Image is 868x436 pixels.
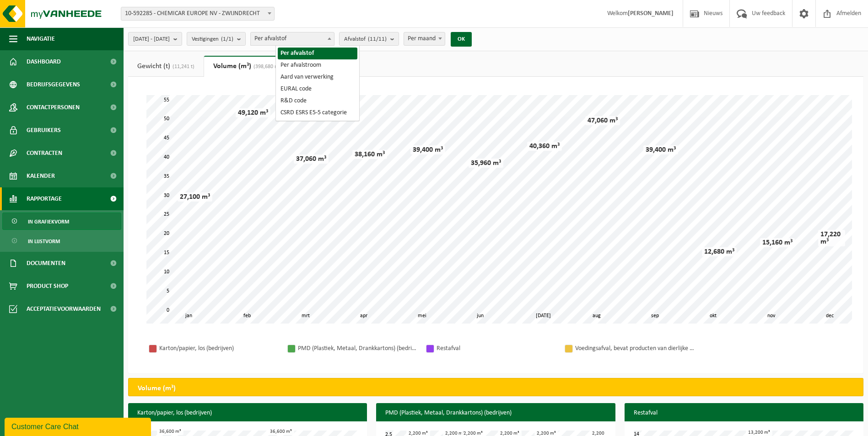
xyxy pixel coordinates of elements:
[28,233,60,250] span: In lijstvorm
[344,32,387,46] span: Afvalstof
[27,187,62,210] span: Rapportage
[250,32,334,46] span: Per afvalstof
[575,343,694,354] div: Voedingsafval, bevat producten van dierlijke oorsprong, onverpakt, categorie 3
[27,50,61,73] span: Dashboard
[128,32,182,46] button: [DATE] - [DATE]
[625,403,863,423] h3: Restafval
[121,7,275,21] span: 10-592285 - CHEMICAR EUROPE NV - ZWIJNDRECHT
[204,56,292,77] a: Volume (m³)
[121,7,274,20] span: 10-592285 - CHEMICAR EUROPE NV - ZWIJNDRECHT
[27,252,65,275] span: Documenten
[178,192,212,202] div: 27,100 m³
[221,36,233,42] count: (1/1)
[133,32,170,46] span: [DATE] - [DATE]
[128,403,367,423] h3: Karton/papier, los (bedrijven)
[236,108,270,117] div: 49,120 m³
[5,416,153,436] iframe: chat widget
[339,32,399,46] button: Afvalstof(11/11)
[27,73,80,96] span: Bedrijfsgegevens
[268,428,294,435] div: 36,600 m³
[298,343,417,354] div: PMD (Plastiek, Metaal, Drankkartons) (bedrijven)
[818,230,845,246] div: 17,220 m³
[251,32,334,45] span: Per afvalstof
[437,343,555,354] div: Restafval
[702,247,737,256] div: 12,680 m³
[376,403,615,423] h3: PMD (Plastiek, Metaal, Drankkartons) (bedrijven)
[278,71,357,83] li: Aard van verwerking
[28,213,69,230] span: In grafiekvorm
[159,343,278,354] div: Karton/papier, los (bedrijven)
[278,95,357,107] li: R&D code
[585,116,620,125] div: 47,060 m³
[278,107,357,119] li: CSRD ESRS E5-5 categorie
[410,145,445,154] div: 39,400 m³
[187,32,246,46] button: Vestigingen(1/1)
[628,10,674,17] strong: [PERSON_NAME]
[746,429,772,436] div: 13,200 m³
[368,36,387,42] count: (11/11)
[643,145,678,154] div: 39,400 m³
[404,32,445,45] span: Per maand
[527,142,562,151] div: 40,360 m³
[451,32,472,47] button: OK
[27,275,68,298] span: Product Shop
[129,378,185,399] h2: Volume (m³)
[294,154,329,164] div: 37,060 m³
[170,64,194,69] span: (11,241 t)
[2,213,121,230] a: In grafiekvorm
[27,96,80,119] span: Contactpersonen
[157,428,183,435] div: 36,600 m³
[760,238,795,247] div: 15,160 m³
[469,159,503,168] div: 35,960 m³
[251,64,283,69] span: (398,680 m³)
[192,32,233,46] span: Vestigingen
[352,150,387,159] div: 38,160 m³
[2,232,121,250] a: In lijstvorm
[27,165,55,187] span: Kalender
[27,142,62,165] span: Contracten
[278,83,357,95] li: EURAL code
[278,48,357,59] li: Per afvalstof
[27,119,61,142] span: Gebruikers
[27,27,55,50] span: Navigatie
[278,59,357,71] li: Per afvalstroom
[404,32,445,46] span: Per maand
[27,298,101,320] span: Acceptatievoorwaarden
[128,56,204,77] a: Gewicht (t)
